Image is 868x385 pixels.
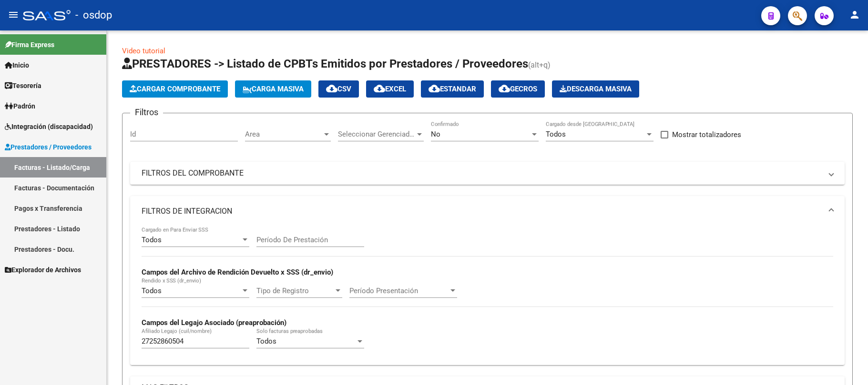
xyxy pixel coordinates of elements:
mat-panel-title: FILTROS DE INTEGRACION [142,206,822,217]
span: Tesorería [5,80,41,91]
span: PRESTADORES -> Listado de CPBTs Emitidos por Prestadores / Proveedores [122,57,528,70]
span: Mostrar totalizadores [672,129,741,140]
mat-icon: cloud_download [374,83,385,94]
span: (alt+q) [528,60,551,69]
button: Carga Masiva [235,80,311,98]
button: Gecros [491,80,545,98]
button: Cargar Comprobante [122,80,228,98]
div: FILTROS DE INTEGRACION [130,227,845,365]
span: Todos [256,337,276,346]
strong: Campos del Archivo de Rendición Devuelto x SSS (dr_envio) [142,268,333,276]
strong: Campos del Legajo Asociado (preaprobación) [142,318,286,327]
span: Prestadores / Proveedores [5,142,92,152]
mat-icon: cloud_download [499,83,510,94]
span: Seleccionar Gerenciador [338,130,415,138]
span: Gecros [499,85,537,93]
span: Integración (discapacidad) [5,121,93,132]
span: Carga Masiva [243,85,304,93]
span: No [431,130,440,138]
span: Area [245,130,322,138]
a: Video tutorial [122,47,165,55]
span: Tipo de Registro [256,286,334,295]
button: Estandar [421,80,484,98]
span: Período Presentación [349,286,449,295]
span: Firma Express [5,39,54,50]
span: Estandar [429,85,476,93]
span: Descarga Masiva [560,85,632,93]
mat-icon: cloud_download [326,83,337,94]
mat-icon: person [849,9,860,20]
mat-expansion-panel-header: FILTROS DE INTEGRACION [130,196,845,227]
mat-expansion-panel-header: FILTROS DEL COMPROBANTE [130,162,845,185]
mat-panel-title: FILTROS DEL COMPROBANTE [142,168,822,178]
span: CSV [326,85,351,93]
span: Todos [142,286,162,295]
span: Explorador de Archivos [5,265,81,275]
app-download-masive: Descarga masiva de comprobantes (adjuntos) [552,80,639,98]
span: Inicio [5,60,29,70]
span: EXCEL [374,85,406,93]
iframe: Intercom live chat [836,353,858,375]
mat-icon: menu [8,9,19,20]
mat-icon: cloud_download [429,83,440,94]
span: Padrón [5,101,35,111]
button: CSV [318,80,359,98]
button: Descarga Masiva [552,80,639,98]
span: - osdop [75,5,112,26]
h3: Filtros [130,106,163,119]
span: Todos [546,130,566,138]
span: Cargar Comprobante [130,85,220,93]
button: EXCEL [366,80,414,98]
span: Todos [142,236,162,244]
